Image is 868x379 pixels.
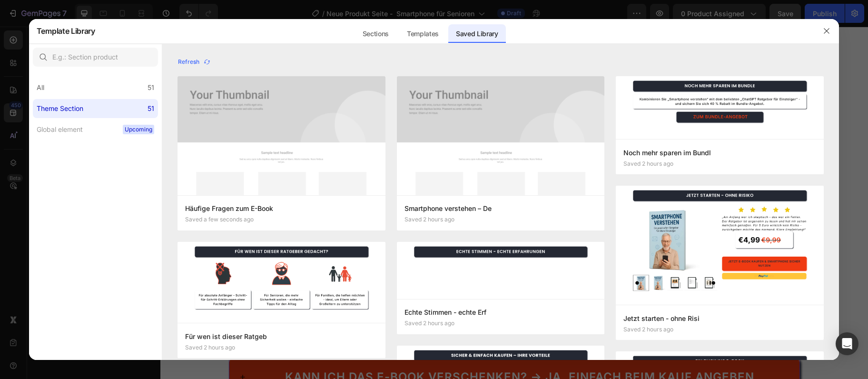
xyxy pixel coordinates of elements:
div: Global element [37,124,83,135]
p: Saved 2 hours ago [623,326,673,333]
div: Theme Section [37,103,83,114]
div: Rich Text Editor. Editing area: main [191,288,532,308]
div: Häufige Fragen zum E-Book [533,68,613,77]
span: Kann ich das E-Book verschenken? → Ja, einfach beim Kauf angeben. [125,343,598,357]
p: Smartphone verstehen – De [404,203,597,214]
img: -a-gempagesversionv7shop-id582685119454643161theme-section-id586436140836324043.jpg [616,76,824,139]
div: Saved Library [448,24,506,43]
h2: Template Library [37,19,95,43]
div: Open Intercom Messenger [836,332,858,355]
div: Rich Text Editor. Editing area: main [123,340,600,360]
img: -a-gempagesversionv7shop-id582685119454643161theme-section-id586436108707955395.jpg [178,242,385,323]
p: Noch mehr sparen im Bundl [623,147,816,159]
div: Templates [399,24,446,43]
div: All [37,82,44,93]
p: Saved 2 hours ago [404,320,454,327]
div: 51 [148,103,154,114]
p: Saved 2 hours ago [185,344,235,351]
div: Sections [355,24,396,43]
span: Häufige Fragen zum E-Book [242,107,465,127]
img: Placeholder.png [397,76,605,195]
img: Placeholder.png [178,76,385,195]
span: Upcoming [123,125,154,134]
div: Rich Text Editor. Editing area: main [109,236,614,256]
span: Wie installiere ich eine App Schritt für Schritt? [193,291,531,305]
p: Saved 2 hours ago [404,216,454,223]
span: Kann ich das E-Book auch auf Tablet/Laptop lesen? → Ja, als PDF & EPUB. [111,239,612,252]
div: Refresh [178,58,211,66]
div: Rich Text Editor. Editing area: main [94,166,630,203]
p: Saved a few seconds ago [185,216,254,223]
p: Häufige Fragen zum E-Book [185,203,378,214]
img: -a-gempagesversionv7shop-id582685119454643161theme-section-id586436066915910429.jpg [616,186,824,305]
input: E.g.: Section product [33,48,158,67]
span: Brauche ich Vorkenntnisse? → Nein, alles ist Schritt für [PERSON_NAME] erklärt. [95,169,601,200]
img: -a-gempagesversionv7shop-id582685119454643161theme-section-id586436021684536155.jpg [397,242,605,271]
p: Jetzt starten - ohne Risi [623,313,816,324]
p: Familien – helfen Eltern & Großeltern [464,28,630,57]
div: 51 [148,82,154,93]
button: Refresh [178,55,211,69]
p: Anfänger – die ersten Schritte ohne Stress [78,28,244,57]
h2: Rich Text Editor. Editing area: main [69,97,640,137]
p: Senioren – mehr Sicherheit und Selbstvertrauen [271,28,437,57]
p: Echte Stimmen - echte Erf [404,307,597,318]
p: ⁠⁠⁠⁠⁠⁠⁠ [78,106,630,128]
p: Für wen ist dieser Ratgeb [185,331,378,342]
p: Saved 2 hours ago [623,160,673,167]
